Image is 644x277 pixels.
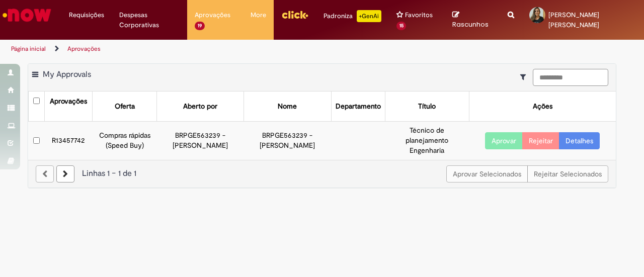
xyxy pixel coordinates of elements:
[324,10,381,22] div: Padroniza
[50,97,87,107] div: Aprovações
[1,5,53,25] img: ServiceNow
[385,122,469,160] td: Técnico de planejamento Engenharia
[281,7,308,22] img: click_logo_yellow_360x200.png
[520,73,531,80] i: Mostrar filtros para: Suas Solicitações
[548,11,599,29] span: [PERSON_NAME] [PERSON_NAME]
[336,102,381,112] div: Departamento
[36,168,608,179] div: Linhas 1 − 1 de 1
[405,10,433,20] span: Favoritos
[195,22,205,30] span: 19
[183,102,217,112] div: Aberto por
[92,122,156,160] td: Compras rápidas (Speed Buy)
[396,22,407,30] span: 15
[43,69,91,79] span: My Approvals
[115,102,135,112] div: Oferta
[157,122,244,160] td: BRPGE563239 - [PERSON_NAME]
[8,40,422,58] ul: Trilhas de página
[418,102,436,112] div: Título
[195,10,230,20] span: Aprovações
[44,122,92,160] td: R13457742
[69,10,104,20] span: Requisições
[119,10,180,30] span: Despesas Corporativas
[67,45,101,53] a: Aprovações
[485,132,523,149] button: Aprovar
[533,102,552,112] div: Ações
[251,10,266,20] span: More
[44,91,92,121] th: Aprovações
[522,132,559,149] button: Rejeitar
[11,45,46,53] a: Página inicial
[244,122,331,160] td: BRPGE563239 - [PERSON_NAME]
[357,10,381,22] p: +GenAi
[452,11,492,29] a: Rascunhos
[559,132,600,149] a: Detalhes
[278,102,297,112] div: Nome
[452,20,489,29] span: Rascunhos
